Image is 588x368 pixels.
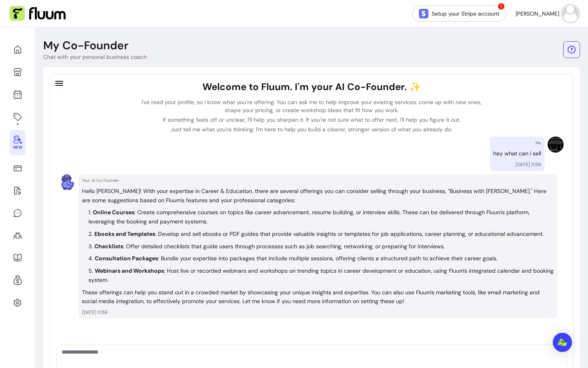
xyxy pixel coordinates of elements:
a: Home [10,40,26,59]
p: : Offer detailed checklists that guide users through processes such as job searching, networking,... [94,243,445,250]
img: Fluum Logo [10,6,66,21]
a: Offerings [10,107,26,127]
span: [PERSON_NAME] [516,10,559,18]
a: My Messages [10,203,26,223]
img: avatar [562,6,578,22]
a: My Page [10,62,26,82]
p: [DATE] 11:59 [82,309,554,316]
p: : Bundle your expertise into packages that include multiple sessions, offering clients a structur... [95,255,498,262]
p: My Co-Founder [43,38,128,53]
a: Waivers [10,181,26,200]
p: Your AI Co-Founder [82,177,554,183]
div: Open Intercom Messenger [553,333,572,352]
a: Setup your Stripe account [412,6,506,22]
span: New [13,145,22,150]
strong: Webinars and Workshops [95,267,164,274]
img: AI Co-Founder avatar [60,174,76,190]
a: Sales [10,159,26,178]
strong: Consultation Packages [95,255,158,262]
a: Clients [10,226,26,245]
strong: Ebooks and Templates [94,230,155,237]
p: hey what can i sell [493,149,541,158]
p: Just tell me what you're thinking: I'm here to help you build a clearer, stronger version of what... [137,125,486,133]
p: : Host live or recorded webinars and workshops on trending topics in career development or educat... [88,267,554,284]
h1: Welcome to Fluum. I'm your AI Co-Founder. ✨ [137,80,486,93]
p: Hello [PERSON_NAME]! With your expertise in Career & Education, there are several offerings you c... [82,187,554,205]
p: If something feels off or unclear, I'll help you sharpen it. If you're not sure what to offer nex... [137,116,486,124]
a: Resources [10,248,26,267]
p: : Create comprehensive courses on topics like career advancement, resume building, or interview s... [88,209,530,225]
p: Chat with your personal business coach [43,53,147,61]
a: Refer & Earn [10,271,26,290]
img: Provider image [548,137,564,153]
strong: Online Courses [93,209,134,216]
a: Settings [10,293,26,312]
span: ! [497,2,505,10]
p: I've read your profile, so I know what you’re offering. You can ask me to help improve your exist... [137,98,486,114]
p: [DATE] 11:59 [516,161,541,168]
button: avatar[PERSON_NAME] [516,6,578,22]
a: Calendar [10,85,26,104]
p: These offerings can help you stand out in a crowded market by showcasing your unique insights and... [82,288,554,306]
p: Me [536,140,541,146]
p: : Develop and sell ebooks or PDF guides that provide valuable insights or templates for job appli... [94,230,544,237]
a: New [10,130,26,155]
img: Stripe Icon [419,9,428,18]
strong: Checklists [94,243,123,250]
